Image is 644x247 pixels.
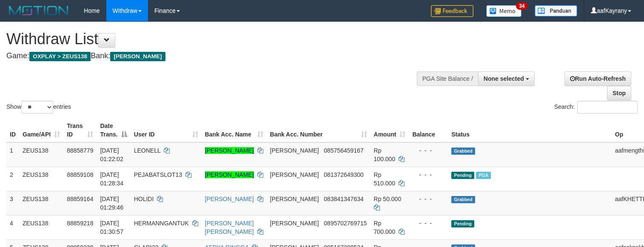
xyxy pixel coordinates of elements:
[63,118,97,142] th: Trans ID: activate to sort column ascending
[370,118,409,142] th: Amount: activate to sort column ascending
[607,86,631,100] a: Stop
[100,147,123,162] span: [DATE] 01:22:02
[202,118,267,142] th: Bank Acc. Name: activate to sort column ascending
[134,147,161,154] span: LEONELL
[134,220,189,227] span: HERMANNGANTUK
[205,220,254,235] a: [PERSON_NAME] [PERSON_NAME]
[409,118,448,142] th: Balance
[270,220,319,227] span: [PERSON_NAME]
[412,146,445,155] div: - - -
[516,2,527,10] span: 34
[451,148,475,155] span: Grabbed
[374,220,396,235] span: Rp 700.000
[431,5,473,17] img: Feedback.jpg
[6,215,19,239] td: 4
[97,118,130,142] th: Date Trans.: activate to sort column descending
[451,220,474,227] span: Pending
[67,196,93,202] span: 88859164
[6,118,19,142] th: ID
[270,196,319,202] span: [PERSON_NAME]
[486,5,522,17] img: Button%20Memo.svg
[19,191,63,215] td: ZEUS138
[6,31,421,48] h1: Withdraw List
[270,147,319,154] span: [PERSON_NAME]
[134,196,154,202] span: HOLIDI
[6,4,71,17] img: MOTION_logo.png
[448,118,612,142] th: Status
[451,172,474,179] span: Pending
[67,220,93,227] span: 88859218
[205,147,254,154] a: [PERSON_NAME]
[412,219,445,227] div: - - -
[6,191,19,215] td: 3
[267,118,370,142] th: Bank Acc. Number: activate to sort column ascending
[374,147,396,162] span: Rp 100.000
[412,195,445,203] div: - - -
[110,52,165,61] span: [PERSON_NAME]
[19,215,63,239] td: ZEUS138
[554,101,638,114] label: Search:
[6,167,19,191] td: 2
[374,171,396,187] span: Rp 510.000
[270,171,319,178] span: [PERSON_NAME]
[484,75,524,82] span: None selected
[577,101,638,114] input: Search:
[476,172,491,179] span: Marked by aafkaynarin
[19,167,63,191] td: ZEUS138
[131,118,202,142] th: User ID: activate to sort column ascending
[412,170,445,179] div: - - -
[564,71,631,86] a: Run Auto-Refresh
[100,171,123,187] span: [DATE] 01:28:34
[134,171,182,178] span: PEJABATSLOT13
[19,118,63,142] th: Game/API: activate to sort column ascending
[6,52,421,60] h4: Game: Bank:
[67,147,93,154] span: 88858779
[324,220,367,227] span: Copy 0895702769715 to clipboard
[205,196,254,202] a: [PERSON_NAME]
[324,147,363,154] span: Copy 085756459167 to clipboard
[324,196,363,202] span: Copy 083841347634 to clipboard
[451,196,475,203] span: Grabbed
[100,196,123,211] span: [DATE] 01:29:46
[374,196,402,202] span: Rp 50.000
[100,220,123,235] span: [DATE] 01:30:57
[6,142,19,167] td: 1
[19,142,63,167] td: ZEUS138
[417,71,478,86] div: PGA Site Balance /
[21,101,53,114] select: Showentries
[324,171,363,178] span: Copy 081372649300 to clipboard
[67,171,93,178] span: 88859108
[6,101,71,114] label: Show entries
[29,52,91,61] span: OXPLAY > ZEUS138
[535,5,577,17] img: panduan.png
[478,71,535,86] button: None selected
[205,171,254,178] a: [PERSON_NAME]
